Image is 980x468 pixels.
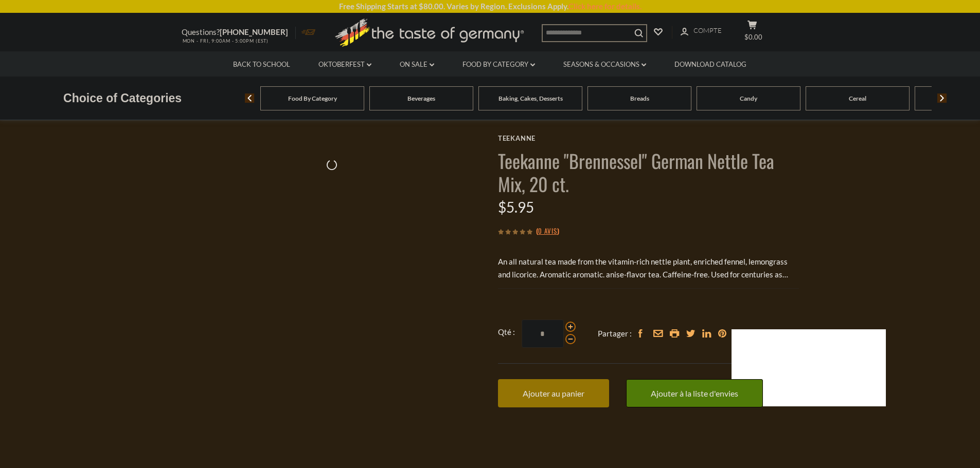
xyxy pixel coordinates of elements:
[674,59,746,70] a: Download Catalog
[498,255,799,281] p: An all natural tea made from the vitamin-rich nettle plant, enriched fennel, lemongrass and licor...
[498,95,563,102] a: Baking, Cakes, Desserts
[598,327,632,340] span: Partager :
[462,59,535,70] a: Food By Category
[220,27,288,36] a: [PHONE_NUMBER]
[288,95,337,102] a: Food By Category
[400,59,434,70] a: On Sale
[693,26,722,34] span: Compte
[737,20,768,46] button: $0.00
[498,379,609,407] button: Ajouter au panier
[245,93,255,103] img: previous arrow
[498,198,534,216] span: $5.95
[568,2,642,11] a: Click here for details.
[498,134,799,142] a: Teekanne
[407,95,435,102] a: Beverages
[522,320,564,348] input: Qté :
[681,25,722,36] a: Compte
[538,226,557,237] a: 0 avis
[182,26,296,39] p: Questions?
[523,388,584,398] span: Ajouter au panier
[563,59,646,70] a: Seasons & Occasions
[626,379,763,407] a: Ajouter à la liste d'envies
[630,95,649,102] a: Breads
[182,38,269,44] span: MON - FRI, 9:00AM - 5:00PM (EST)
[498,326,515,339] strong: Qté :
[744,33,762,41] span: $0.00
[233,59,290,70] a: Back to School
[740,95,757,102] a: Candy
[849,95,866,102] a: Cereal
[937,93,947,103] img: next arrow
[498,149,799,195] h1: Teekanne "Brennessel" German Nettle Tea Mix, 20 ct.
[536,226,559,236] span: ( )
[318,59,371,70] a: Oktoberfest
